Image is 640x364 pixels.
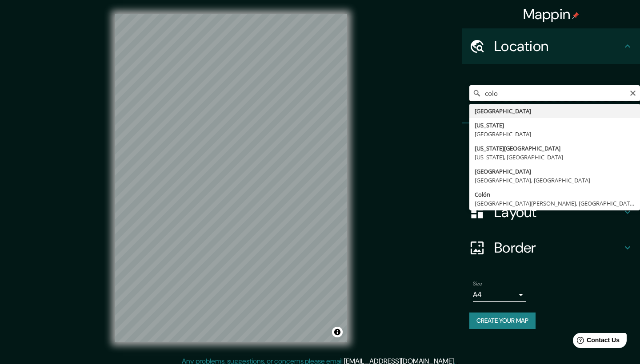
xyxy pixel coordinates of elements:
div: [GEOGRAPHIC_DATA] [475,107,635,115]
div: [GEOGRAPHIC_DATA] [475,167,635,176]
div: A4 [473,288,526,302]
div: [GEOGRAPHIC_DATA] [475,130,635,138]
h4: Location [494,37,622,55]
h4: Layout [494,203,622,221]
button: Clear [629,88,636,97]
div: [US_STATE], [GEOGRAPHIC_DATA] [475,153,635,162]
img: pin-icon.png [572,12,579,19]
input: Pick your city or area [469,85,640,101]
div: [US_STATE] [475,121,635,130]
label: Size [473,280,482,288]
h4: Border [494,239,622,257]
canvas: Map [115,14,347,342]
div: [GEOGRAPHIC_DATA], [GEOGRAPHIC_DATA] [475,176,635,185]
iframe: Help widget launcher [561,329,630,354]
h4: Mappin [523,5,580,23]
div: Border [462,230,640,265]
div: [US_STATE][GEOGRAPHIC_DATA] [475,144,635,153]
div: Colón [475,190,635,199]
div: [GEOGRAPHIC_DATA][PERSON_NAME], [GEOGRAPHIC_DATA] [475,199,635,208]
button: Toggle attribution [332,327,343,337]
button: Create your map [469,313,536,329]
div: Layout [462,194,640,230]
div: Location [462,28,640,64]
div: Style [462,159,640,194]
div: Pins [462,123,640,159]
